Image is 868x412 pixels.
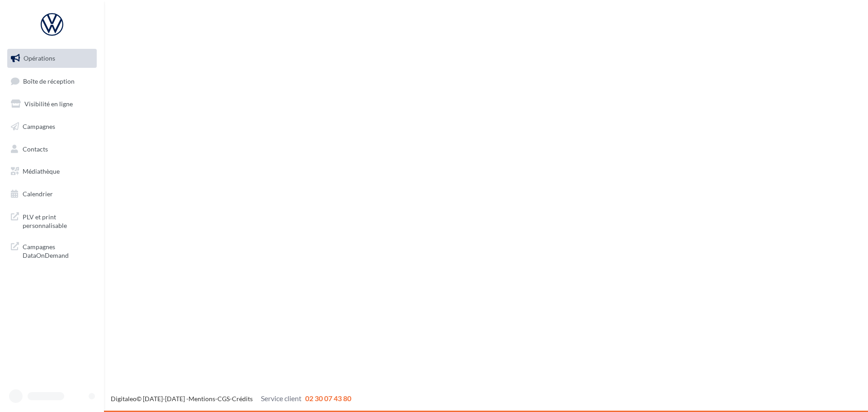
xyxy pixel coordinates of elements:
span: Campagnes DataOnDemand [23,241,93,260]
a: Visibilité en ligne [5,95,99,114]
a: Crédits [232,395,253,403]
span: Contacts [23,145,48,152]
a: Campagnes [5,117,99,136]
span: © [DATE]-[DATE] - - - [111,395,351,403]
span: Boîte de réception [23,77,75,85]
a: Digitaleo [111,395,137,403]
a: Boîte de réception [5,71,99,91]
span: Service client [261,394,302,403]
span: Campagnes [23,123,55,130]
a: PLV et print personnalisable [5,207,99,234]
a: Mentions [189,395,215,403]
span: 02 30 07 43 80 [305,394,351,403]
a: Opérations [5,49,99,68]
span: Opérations [24,54,55,62]
span: PLV et print personnalisable [23,211,93,230]
a: Campagnes DataOnDemand [5,237,99,264]
span: Visibilité en ligne [24,100,73,108]
a: Calendrier [5,185,99,204]
span: Calendrier [23,190,53,198]
a: Médiathèque [5,162,99,181]
a: Contacts [5,140,99,159]
a: CGS [217,395,230,403]
span: Médiathèque [23,167,60,175]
